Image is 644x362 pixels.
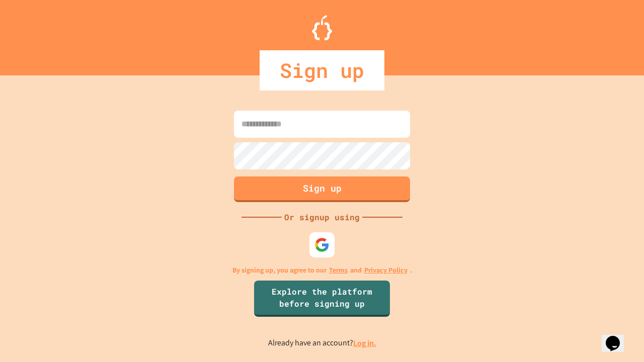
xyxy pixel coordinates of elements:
[260,50,384,90] div: Sign up
[329,265,348,276] a: Terms
[282,211,362,223] div: Or signup using
[602,322,634,352] iframe: chat widget
[560,278,634,321] iframe: chat widget
[268,337,376,349] p: Already have an account?
[314,237,330,252] img: google-icon.svg
[353,338,376,348] a: Log in.
[232,265,412,276] p: By signing up, you agree to our and .
[234,176,410,202] button: Sign up
[364,265,408,276] a: Privacy Policy
[312,15,332,40] img: Logo.svg
[254,281,390,317] a: Explore the platform before signing up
